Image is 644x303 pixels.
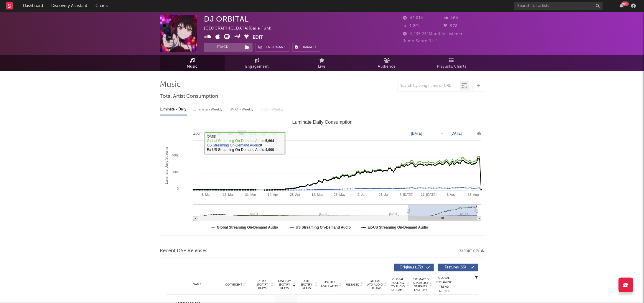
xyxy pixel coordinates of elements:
[451,131,462,136] text: [DATE]
[334,193,346,196] text: 26. May
[178,282,217,287] div: Name
[245,193,256,196] text: 31. Mar
[177,187,178,190] text: 0
[249,132,256,136] text: YTD
[277,279,292,290] span: Last Day Spotify Plays
[225,55,290,71] a: Engagement
[403,16,424,20] span: 42,014
[419,55,484,71] a: Playlists/Charts
[253,34,263,41] button: Edit
[390,278,406,292] span: Global Rolling 7D Audio Streams
[160,117,484,235] svg: Luminate Daily Consumption
[255,279,270,290] span: 7 Day Spotify Plays
[264,44,286,51] span: Benchmark
[441,131,444,136] text: →
[290,193,300,196] text: 28. Apr
[228,132,233,136] text: 3m
[172,170,179,174] text: 200k
[346,283,360,286] span: Released
[292,43,320,52] button: Summary
[204,43,241,52] button: Track
[421,193,437,196] text: 21. [DATE]
[256,43,289,52] a: Benchmark
[172,154,179,157] text: 400k
[160,93,218,100] span: Total Artist Consumption
[444,16,458,20] span: 464
[160,247,208,255] span: Recent DSP Releases
[290,55,355,71] a: Live
[296,225,351,229] text: US Streaming On-Demand Audio
[446,193,455,196] text: 4. Aug
[398,266,425,269] span: Originals ( 172 )
[223,193,234,196] text: 17. Mar
[368,225,428,229] text: Ex-US Streaming On-Demand Audio
[394,264,434,271] button: Originals(172)
[460,249,484,253] button: Export CSV
[413,278,429,292] span: Estimated % Playlist Streams Last Day
[399,193,413,196] text: 7. [DATE]
[217,225,278,229] text: Global Streaming On-Demand Audio
[435,276,453,294] div: Global Streaming Trend (Last 60D)
[300,46,317,49] span: Summary
[204,15,249,23] div: DJ ORBITAL
[514,2,603,10] input: Search for artists
[193,105,224,115] div: Luminate - Weekly
[442,266,469,269] span: Features ( 66 )
[193,132,202,136] text: Zoom
[292,120,353,125] text: Luminate Daily Consumption
[468,193,479,196] text: 18. Aug
[620,4,624,8] button: 99+
[187,63,198,70] span: Music
[239,132,244,136] text: 6m
[268,193,278,196] text: 14. Apr
[398,84,460,88] input: Search by song name or URL
[403,39,438,43] span: Jump Score: 94.4
[355,55,419,71] a: Audience
[622,1,629,6] div: 99 +
[358,193,366,196] text: 9. Jun
[299,279,314,290] span: ATD Spotify Plays
[411,131,422,136] text: [DATE]
[164,146,168,184] text: Luminate Daily Streams
[225,283,242,286] span: Copyright
[217,132,222,136] text: 1m
[378,63,396,70] span: Audience
[379,193,389,196] text: 23. Jun
[367,279,383,290] span: Global ATD Audio Streams
[204,25,279,32] div: [GEOGRAPHIC_DATA] | Baile Funk
[437,63,466,70] span: Playlists/Charts
[272,132,276,136] text: All
[160,55,225,71] a: Music
[201,193,211,196] text: 3. Mar
[403,24,420,28] span: 1,201
[160,105,187,115] div: Luminate - Daily
[246,63,269,70] span: Engagement
[438,264,478,271] button: Features(66)
[444,24,458,28] span: 978
[207,132,211,136] text: 1w
[321,280,338,289] span: Spotify Popularity
[403,32,465,36] span: 4,235,232 Monthly Listeners
[312,193,323,196] text: 12. May
[230,105,255,115] div: BMAT - Weekly
[318,63,326,70] span: Live
[262,132,266,136] text: 1y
